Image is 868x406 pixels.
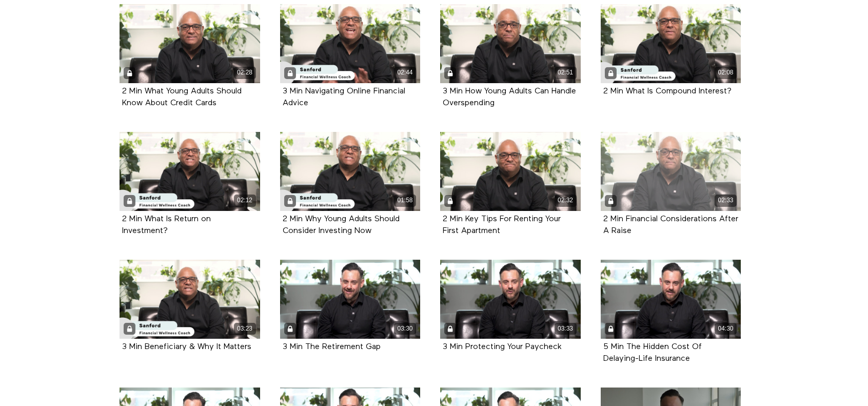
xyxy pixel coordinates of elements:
div: 03:30 [394,323,416,335]
a: 3 Min The Retirement Gap 03:30 [280,260,421,339]
div: 03:23 [234,323,256,335]
div: 04:30 [715,323,737,335]
a: 5 Min The Hidden Cost Of Delaying-Life Insurance [603,343,702,362]
a: 3 Min How Young Adults Can Handle Overspending [443,87,576,107]
a: 2 Min Financial Considerations After A Raise [603,215,738,235]
div: 02:33 [715,195,737,206]
a: 3 Min Beneficiary & Why It Matters [122,343,251,351]
div: 01:58 [394,195,416,206]
a: 2 Min What Is Return on Investment? [122,215,211,235]
a: 5 Min The Hidden Cost Of Delaying-Life Insurance 04:30 [601,260,741,339]
a: 2 Min What Young Adults Should Know About Credit Cards 02:28 [120,4,260,83]
strong: 3 Min Protecting Your Paycheck [443,343,562,351]
a: 3 Min Navigating Online Financial Advice [283,87,405,107]
a: 2 Min What Is Compound Interest? 02:08 [601,4,741,83]
a: 2 Min Financial Considerations After A Raise 02:33 [601,132,741,211]
div: 02:51 [555,67,577,79]
strong: 2 Min What Is Compound Interest? [603,87,732,95]
div: 02:12 [234,195,256,206]
strong: 3 Min Beneficiary & Why It Matters [122,343,251,351]
a: 2 Min Why Young Adults Should Consider Investing Now 01:58 [280,132,421,211]
div: 02:28 [234,67,256,79]
strong: 3 Min The Retirement Gap [283,343,381,351]
a: 2 Min What Is Compound Interest? [603,87,732,95]
a: 3 Min Navigating Online Financial Advice 02:44 [280,4,421,83]
a: 2 Min What Young Adults Should Know About Credit Cards [122,87,242,107]
div: 03:33 [555,323,577,335]
a: 3 Min Protecting Your Paycheck 03:33 [440,260,581,339]
a: 3 Min The Retirement Gap [283,343,381,351]
div: 02:08 [715,67,737,79]
a: 2 Min What Is Return on Investment? 02:12 [120,132,260,211]
a: 3 Min How Young Adults Can Handle Overspending 02:51 [440,4,581,83]
a: 3 Min Beneficiary & Why It Matters 03:23 [120,260,260,339]
a: 2 Min Why Young Adults Should Consider Investing Now [283,215,400,235]
div: 02:44 [394,67,416,79]
a: 3 Min Protecting Your Paycheck [443,343,562,351]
